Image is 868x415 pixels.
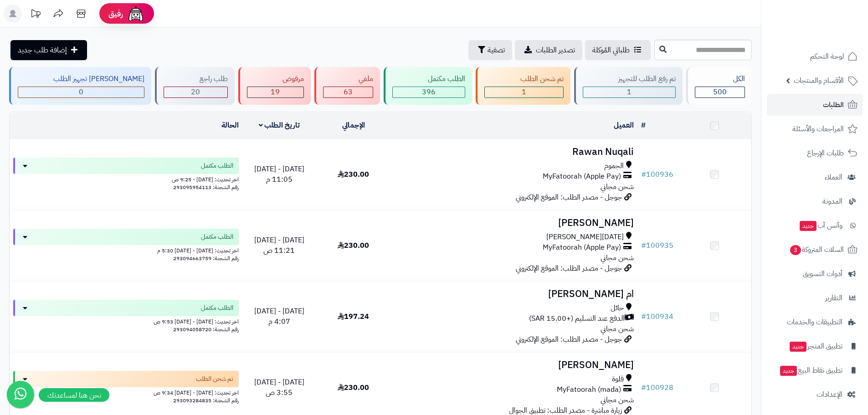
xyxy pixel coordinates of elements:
span: تم شحن الطلب [196,374,233,384]
span: # [641,311,646,322]
a: العملاء [767,166,863,188]
span: أدوات التسويق [803,267,842,280]
span: المراجعات والأسئلة [792,123,844,135]
span: الطلب مكتمل [201,232,233,241]
span: تطبيق المتجر [789,340,842,353]
span: رقم الشحنة: 293094663759 [173,254,239,262]
span: رقم الشحنة: 293095954113 [173,183,239,191]
a: الكل500 [684,67,754,105]
span: جديد [790,342,806,352]
div: 396 [393,87,465,97]
button: تصفية [468,40,512,60]
a: لوحة التحكم [767,46,863,67]
h3: ام [PERSON_NAME] [394,289,634,299]
span: 1 [522,87,526,97]
div: [PERSON_NAME] تجهيز الطلب [18,74,144,84]
span: الإعدادات [817,388,842,401]
span: الأقسام والمنتجات [794,74,844,87]
a: تم شحن الطلب 1 [474,67,572,105]
a: الطلبات [767,94,863,116]
span: # [641,240,646,251]
div: 1 [583,87,675,97]
span: رقم الشحنة: 293094058720 [173,325,239,333]
span: شحن مجاني [601,395,634,405]
span: شحن مجاني [601,252,634,263]
span: تصفية [488,45,505,56]
span: [DATE] - [DATE] 11:21 ص [254,235,304,256]
a: الحالة [221,120,239,131]
span: رفيق [108,8,123,19]
span: شحن مجاني [601,323,634,334]
div: تم شحن الطلب [484,74,563,84]
a: مرفوض 19 [236,67,313,105]
a: الطلب مكتمل 396 [382,67,474,105]
span: الطلب مكتمل [201,161,233,170]
span: [DATE] - [DATE] 11:05 م [254,164,304,185]
h3: Rawan Nuqali [394,147,634,157]
a: طلب راجع 20 [153,67,236,105]
span: 20 [191,87,200,97]
span: المدونة [822,195,842,208]
span: الطلبات [823,98,844,111]
span: 230.00 [338,382,369,393]
span: التطبيقات والخدمات [787,316,842,328]
a: تطبيق المتجرجديد [767,335,863,357]
a: الإعدادات [767,384,863,405]
span: [DATE] - [DATE] 3:55 ص [254,377,304,398]
h3: [PERSON_NAME] [394,360,634,370]
a: طلبات الإرجاع [767,142,863,164]
a: إضافة طلب جديد [10,40,87,60]
div: 0 [18,87,144,97]
span: [DATE][PERSON_NAME] [546,232,624,242]
span: تصدير الطلبات [536,45,575,56]
span: جديد [780,366,797,376]
div: 63 [324,87,373,97]
span: رقم الشحنة: 293093284835 [173,396,239,405]
div: اخر تحديث: [DATE] - [DATE] 5:30 م [13,245,239,255]
span: 63 [344,87,353,97]
a: المراجعات والأسئلة [767,118,863,140]
div: اخر تحديث: [DATE] - 9:25 ص [13,174,239,184]
h3: [PERSON_NAME] [394,218,634,228]
a: التقارير [767,287,863,309]
img: ai-face.png [127,5,145,23]
span: جديد [800,221,817,231]
a: # [641,120,646,131]
span: السلات المتروكة [789,243,844,256]
span: الطلب مكتمل [201,303,233,313]
span: العملاء [825,171,842,184]
span: وآتس آب [799,219,842,232]
span: طلباتي المُوكلة [592,45,630,56]
a: #100936 [641,169,673,180]
span: جوجل - مصدر الطلب: الموقع الإلكتروني [516,192,622,203]
a: [PERSON_NAME] تجهيز الطلب 0 [7,67,153,105]
span: 3 [790,245,801,256]
a: المدونة [767,190,863,212]
span: تطبيق نقاط البيع [779,364,842,377]
span: قلوة [612,374,624,384]
div: مرفوض [247,74,304,84]
a: ملغي 63 [313,67,382,105]
a: التطبيقات والخدمات [767,311,863,333]
span: لوحة التحكم [810,50,844,63]
span: طلبات الإرجاع [807,147,844,159]
span: MyFatoorah (Apple Pay) [543,171,621,182]
div: الطلب مكتمل [392,74,465,84]
div: طلب راجع [164,74,227,84]
span: الدفع عند التسليم (+15.00 SAR) [529,313,625,324]
span: # [641,382,646,393]
a: أدوات التسويق [767,263,863,285]
div: ملغي [323,74,373,84]
a: طلباتي المُوكلة [585,40,651,60]
div: 19 [247,87,303,97]
span: حائل [611,303,624,313]
span: [DATE] - [DATE] 4:07 م [254,306,304,327]
span: 500 [713,87,727,97]
a: العميل [614,120,634,131]
span: جوجل - مصدر الطلب: الموقع الإلكتروني [516,263,622,274]
span: الجموم [604,161,624,171]
div: تم رفع الطلب للتجهيز [583,74,676,84]
div: اخر تحديث: [DATE] - [DATE] 9:53 ص [13,316,239,326]
span: # [641,169,646,180]
span: 19 [271,87,280,97]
